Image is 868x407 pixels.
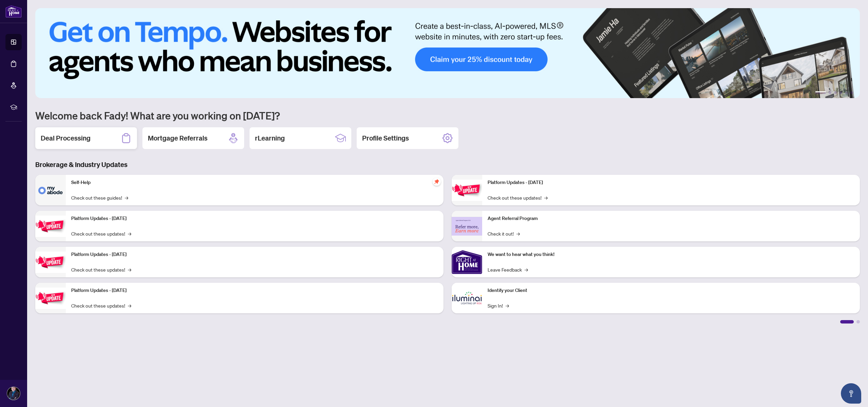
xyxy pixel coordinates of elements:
button: 6 [850,91,853,94]
a: Check it out!→ [488,230,520,237]
img: Profile Icon [7,387,20,400]
span: → [128,266,131,273]
h2: rLearning [255,133,285,143]
p: Self-Help [71,179,438,186]
button: 1 [815,91,826,94]
a: Check out these updates!→ [71,230,131,237]
span: → [525,266,528,273]
button: 5 [845,91,848,94]
p: Platform Updates - [DATE] [488,179,854,186]
button: Open asap [841,383,861,404]
img: Self-Help [35,175,66,205]
p: Platform Updates - [DATE] [71,287,438,294]
img: Platform Updates - July 8, 2025 [35,288,66,309]
span: → [128,230,131,237]
img: We want to hear what you think! [452,247,482,277]
span: → [544,194,548,201]
span: → [516,230,520,237]
p: Agent Referral Program [488,215,854,222]
button: 4 [840,91,842,94]
img: Slide 0 [35,8,860,98]
a: Check out these guides!→ [71,194,128,201]
p: We want to hear what you think! [488,251,854,258]
img: Agent Referral Program [452,217,482,236]
p: Platform Updates - [DATE] [71,251,438,258]
button: 2 [829,91,831,94]
img: logo [5,5,22,18]
span: → [506,302,509,309]
img: Platform Updates - September 16, 2025 [35,216,66,237]
h3: Brokerage & Industry Updates [35,160,860,169]
span: pushpin [433,178,441,186]
h2: Profile Settings [362,133,409,143]
h2: Deal Processing [41,133,91,143]
p: Identify your Client [488,287,854,294]
a: Sign In!→ [488,302,509,309]
img: Identify your Client [452,283,482,313]
a: Check out these updates!→ [71,302,131,309]
span: → [125,194,128,201]
a: Leave Feedback→ [488,266,528,273]
h2: Mortgage Referrals [148,133,208,143]
img: Platform Updates - June 23, 2025 [452,180,482,201]
p: Platform Updates - [DATE] [71,215,438,222]
span: → [128,302,131,309]
button: 3 [834,91,837,94]
img: Platform Updates - July 21, 2025 [35,252,66,273]
a: Check out these updates!→ [71,266,131,273]
h1: Welcome back Fady! What are you working on [DATE]? [35,109,860,122]
a: Check out these updates!→ [488,194,548,201]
